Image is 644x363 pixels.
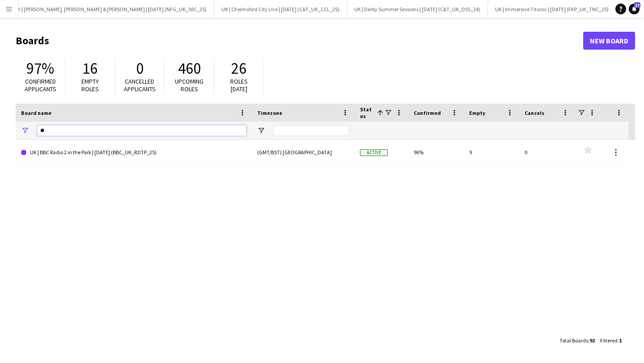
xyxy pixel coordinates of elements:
div: 9 [464,140,519,165]
div: : [600,332,622,349]
span: 97% [26,59,54,78]
span: 17 [634,2,640,8]
span: Cancelled applicants [124,77,156,93]
button: Open Filter Menu [257,127,265,135]
input: Board name Filter Input [37,125,246,136]
button: UK | Immersive Titanic | [DATE] (FKP_UK_TNC_25) [488,0,616,18]
span: Empty [469,110,485,116]
span: 460 [178,59,201,78]
span: Status [360,106,373,119]
span: Confirmed applicants [25,77,56,93]
button: UK | [PERSON_NAME], [PERSON_NAME] & [PERSON_NAME] | [DATE] (NFG_UK_50C_25) [7,0,214,18]
span: Total Boards [559,337,588,344]
span: Filtered [600,337,618,344]
button: UK | Chelmsford City Live | [DATE] (C&T_UK_CCL_25) [214,0,347,18]
div: : [559,332,595,349]
span: 0 [136,59,144,78]
span: 92 [589,337,595,344]
span: Active [360,149,388,156]
div: (GMT/BST) [GEOGRAPHIC_DATA] [252,140,355,165]
span: Empty roles [81,77,99,93]
button: Open Filter Menu [21,127,29,135]
a: 17 [629,4,640,14]
span: Board name [21,110,51,116]
div: 0 [519,140,575,165]
div: 96% [408,140,464,165]
button: UK | Derby Summer Sessions | [DATE] (C&T_UK_DSS_24) [347,0,488,18]
span: Timezone [257,110,282,116]
span: Roles [DATE] [230,77,248,93]
input: Timezone Filter Input [273,125,349,136]
a: UK | BBC Radio 2 in the Park | [DATE] (BBC_UK_R2ITP_25) [21,140,246,165]
span: 16 [82,59,97,78]
span: Confirmed [414,110,441,116]
span: Cancels [525,110,544,116]
span: 1 [619,337,622,344]
h1: Boards [16,34,583,47]
a: New Board [583,32,635,50]
span: 26 [231,59,246,78]
span: Upcoming roles [175,77,203,93]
